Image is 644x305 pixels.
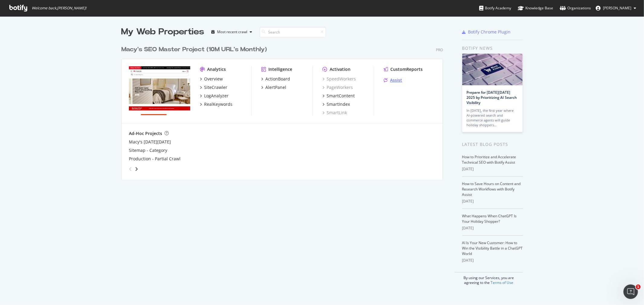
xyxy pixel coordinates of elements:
div: [DATE] [462,166,523,172]
a: RealKeywords [200,101,232,107]
div: Activation [330,66,351,72]
a: Overview [200,76,223,82]
a: Assist [384,77,402,83]
iframe: Intercom live chat [623,285,638,299]
a: Macy's [DATE][DATE] [129,139,171,145]
div: My Web Properties [121,26,204,38]
div: grid [121,38,448,180]
img: www.macys.com [129,66,190,115]
div: SiteCrawler [204,84,227,90]
a: CustomReports [384,66,423,72]
div: ActionBoard [265,76,290,82]
div: RealKeywords [204,101,232,107]
button: Most recent crawl [209,27,255,37]
div: Organizations [560,5,591,11]
a: SmartContent [322,93,355,99]
a: SmartLink [322,110,347,116]
a: How to Prioritize and Accelerate Technical SEO with Botify Assist [462,154,516,165]
a: Prepare for [DATE][DATE] 2025 by Prioritizing AI Search Visibility [467,90,517,105]
div: [DATE] [462,258,523,263]
div: Analytics [207,66,226,72]
div: CustomReports [390,66,423,72]
div: Pro [436,47,443,52]
span: 1 [636,285,641,289]
div: Ad-Hoc Projects [129,130,162,137]
a: ActionBoard [261,76,290,82]
div: angle-left [127,164,134,174]
img: Prepare for Black Friday 2025 by Prioritizing AI Search Visibility [462,54,523,85]
a: SmartIndex [322,101,350,107]
div: [DATE] [462,199,523,204]
div: Overview [204,76,223,82]
a: AlertPanel [261,84,286,90]
a: How to Save Hours on Content and Research Workflows with Botify Assist [462,181,521,197]
div: Knowledge Base [518,5,553,11]
div: SmartContent [327,93,355,99]
div: In [DATE], the first year where AI-powered search and commerce agents will guide holiday shoppers… [467,108,518,127]
a: AI Is Your New Customer: How to Win the Visibility Battle in a ChatGPT World [462,240,523,256]
a: Production - Partial Crawl [129,156,181,162]
a: SiteCrawler [200,84,227,90]
div: Botify news [462,45,523,52]
div: By using our Services, you are agreeing to the [455,272,523,285]
button: [PERSON_NAME] [591,3,641,13]
a: SpeedWorkers [322,76,356,82]
div: Intelligence [268,66,292,72]
div: LogAnalyzer [204,93,229,99]
span: Corinne Tynan [603,5,631,11]
a: LogAnalyzer [200,93,229,99]
div: Macy's SEO Master Project (10M URL's Monthly) [121,45,267,54]
div: Botify Chrome Plugin [468,29,511,35]
a: PageWorkers [322,84,353,90]
a: Botify Chrome Plugin [462,29,511,35]
div: Latest Blog Posts [462,141,523,148]
a: Macy's SEO Master Project (10M URL's Monthly) [121,45,269,54]
div: AlertPanel [265,84,286,90]
div: [DATE] [462,225,523,231]
div: Assist [390,77,402,83]
div: angle-right [134,166,139,172]
a: Sitemap - Category [129,147,167,153]
div: Most recent crawl [217,30,248,34]
span: Welcome back, [PERSON_NAME] ! [32,6,86,11]
div: SmartIndex [327,101,350,107]
div: Botify Academy [479,5,511,11]
a: Terms of Use [491,280,513,285]
input: Search [260,27,326,37]
a: What Happens When ChatGPT Is Your Holiday Shopper? [462,213,517,224]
